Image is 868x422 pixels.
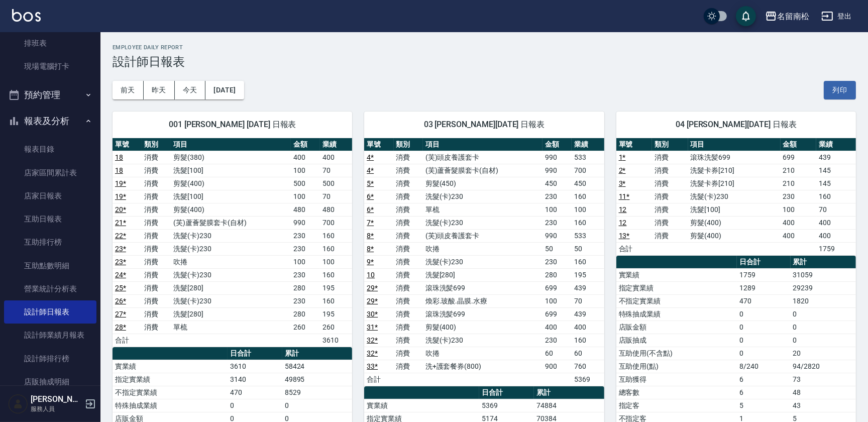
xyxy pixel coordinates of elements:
td: 洗髮(卡)230 [423,255,543,268]
td: 消費 [142,229,171,242]
td: 洗髮[100] [171,164,291,177]
td: 29239 [791,281,856,294]
td: 互助獲得 [616,373,737,386]
td: 699 [542,307,572,321]
td: 洗髮(卡)230 [171,294,291,307]
td: 699 [542,281,572,294]
button: save [736,6,756,26]
td: 洗髮[280] [171,307,291,321]
td: 470 [228,386,282,399]
td: 消費 [394,307,423,321]
td: 消費 [394,203,423,216]
td: 3140 [228,373,282,386]
a: 互助排行榜 [4,231,96,254]
td: 消費 [652,164,688,177]
td: 0 [282,399,353,412]
td: 0 [737,334,790,347]
td: 280 [291,307,320,321]
td: 100 [291,164,320,177]
td: 100 [320,255,352,268]
td: 消費 [394,321,423,334]
td: 洗髮卡券[210] [688,164,781,177]
td: 400 [781,216,816,229]
td: 230 [291,242,320,255]
a: 12 [619,205,627,214]
td: 70 [572,294,604,307]
td: 699 [781,151,816,164]
td: 單梳 [423,203,543,216]
th: 單號 [364,138,393,151]
td: 100 [291,190,320,203]
div: 名留南松 [777,10,809,23]
td: 73 [791,373,856,386]
th: 累計 [791,256,856,269]
td: 洗髮卡券[210] [688,177,781,190]
td: 消費 [652,203,688,216]
button: 列印 [824,81,856,99]
td: 400 [816,216,856,229]
td: 合計 [364,373,393,386]
td: 消費 [394,294,423,307]
td: 70 [320,190,352,203]
td: 0 [737,347,790,360]
td: 70 [320,164,352,177]
td: 100 [291,255,320,268]
td: 990 [542,164,572,177]
td: 3610 [228,360,282,373]
td: 400 [320,151,352,164]
td: 49895 [282,373,353,386]
th: 金額 [291,138,320,151]
td: 洗髮(卡)230 [171,229,291,242]
td: 消費 [142,268,171,281]
td: 8/240 [737,360,790,373]
td: 消費 [142,216,171,229]
th: 日合計 [228,347,282,360]
td: 消費 [142,321,171,334]
td: 消費 [394,242,423,255]
td: 8529 [282,386,353,399]
td: 洗髮[100] [688,203,781,216]
td: 230 [542,334,572,347]
a: 互助點數明細 [4,254,96,277]
td: 439 [816,151,856,164]
td: 消費 [394,255,423,268]
td: 145 [816,177,856,190]
td: 0 [228,399,282,412]
td: 260 [291,321,320,334]
td: 990 [291,216,320,229]
a: 店販抽成明細 [4,370,96,393]
td: 店販金額 [616,321,737,334]
td: 互助使用(點) [616,360,737,373]
td: 280 [291,281,320,294]
button: 前天 [113,81,144,99]
td: 20 [791,347,856,360]
td: 230 [542,255,572,268]
td: 0 [791,334,856,347]
td: 500 [291,177,320,190]
th: 類別 [142,138,171,151]
a: 12 [619,219,627,227]
td: 不指定實業績 [616,294,737,307]
a: 設計師日報表 [4,300,96,324]
td: 74884 [534,399,604,412]
td: 400 [816,229,856,242]
th: 日合計 [737,256,790,269]
td: 洗髮[280] [171,281,291,294]
td: 消費 [142,242,171,255]
td: 70 [816,203,856,216]
td: 100 [542,203,572,216]
td: 990 [542,229,572,242]
td: 1820 [791,294,856,307]
td: 0 [791,307,856,321]
td: (芙)蘆薈髮膜套卡(自材) [423,164,543,177]
td: 50 [572,242,604,255]
td: 洗+護套餐券(800) [423,360,543,373]
td: 48 [791,386,856,399]
td: 900 [542,360,572,373]
td: 消費 [142,177,171,190]
a: 報表目錄 [4,138,96,161]
button: 昨天 [144,81,175,99]
a: 設計師排行榜 [4,347,96,370]
td: 洗髮(卡)230 [171,242,291,255]
td: 43 [791,399,856,412]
